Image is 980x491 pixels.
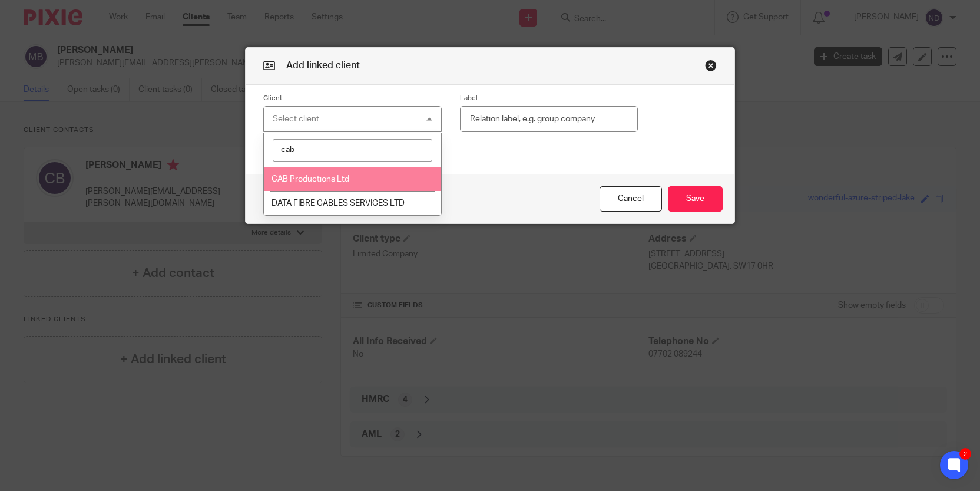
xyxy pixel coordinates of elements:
[272,199,405,207] span: DATA FIBRE CABLES SERVICES LTD
[272,175,349,183] span: CAB Productions Ltd
[959,448,971,460] div: 2
[263,94,442,103] label: Client
[460,94,638,103] label: Label
[286,61,360,70] span: Add linked client
[273,139,432,162] input: Search options...
[668,186,723,212] button: Save
[460,106,638,133] input: Relation label, e.g. group company
[600,186,662,212] button: Cancel
[273,115,319,123] div: Select client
